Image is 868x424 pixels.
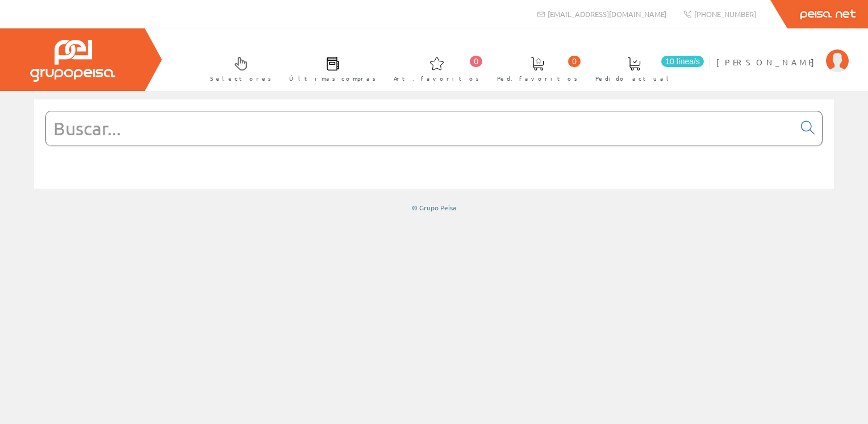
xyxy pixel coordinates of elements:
[199,47,277,89] a: Selectores
[34,203,834,213] div: © Grupo Peisa
[289,73,376,84] span: Últimas compras
[595,73,673,84] span: Pedido actual
[46,111,794,146] input: Buscar...
[394,73,479,84] span: Art. favoritos
[716,56,820,68] span: [PERSON_NAME]
[210,73,272,84] span: Selectores
[584,47,707,89] a: 10 línea/s Pedido actual
[548,9,666,19] span: [EMAIL_ADDRESS][DOMAIN_NAME]
[694,9,756,19] span: [PHONE_NUMBER]
[497,73,578,84] span: Ped. favoritos
[661,56,704,67] span: 10 línea/s
[30,40,115,82] img: Grupo Peisa
[470,56,482,67] span: 0
[278,47,382,89] a: Últimas compras
[716,47,849,58] a: [PERSON_NAME]
[568,56,581,67] span: 0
